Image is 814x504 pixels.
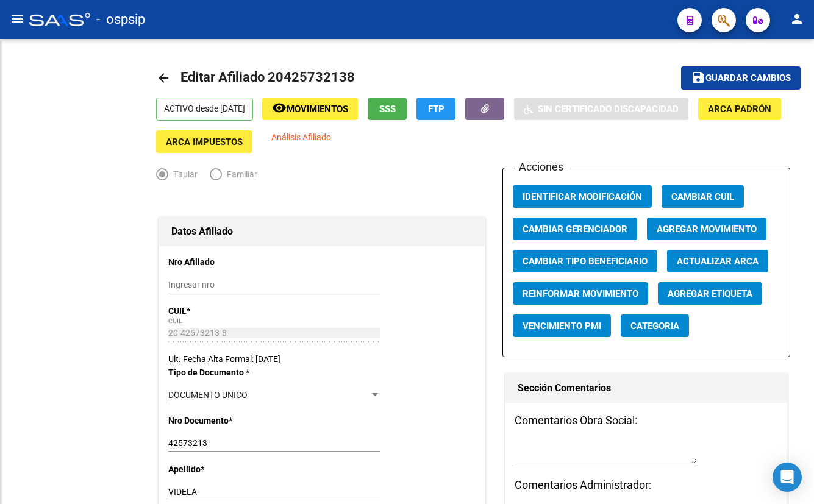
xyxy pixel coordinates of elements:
p: Tipo de Documento * [168,366,260,379]
span: SSS [379,104,396,115]
span: DOCUMENTO UNICO [168,390,248,400]
span: Movimientos [287,104,348,115]
span: Guardar cambios [705,73,791,84]
button: Vencimiento PMI [513,314,611,337]
span: Vencimiento PMI [523,321,601,332]
span: Sin Certificado Discapacidad [538,104,679,115]
span: Actualizar ARCA [677,256,759,267]
span: Familiar [222,168,257,181]
span: Titular [168,168,198,181]
span: Categoria [630,321,679,332]
p: Nro Documento [168,414,260,427]
button: ARCA Padrón [698,98,781,120]
span: Cambiar CUIL [671,191,734,202]
span: ARCA Impuestos [166,137,243,147]
button: Movimientos [262,98,358,120]
button: Cambiar Gerenciador [513,218,637,240]
mat-icon: remove_red_eye [272,101,287,115]
h3: Comentarios Administrador: [515,477,777,494]
mat-icon: save [691,70,705,85]
span: Editar Afiliado 20425732138 [180,69,355,85]
span: Agregar Movimiento [657,224,757,235]
button: Agregar Movimiento [647,218,766,240]
button: Cambiar Tipo Beneficiario [513,250,657,272]
button: Sin Certificado Discapacidad [514,98,688,120]
button: SSS [368,98,407,120]
button: Reinformar Movimiento [513,282,648,305]
span: Reinformar Movimiento [523,288,638,299]
span: Cambiar Tipo Beneficiario [523,256,648,267]
span: Análisis Afiliado [271,132,331,142]
h1: Datos Afiliado [171,222,473,241]
button: ARCA Impuestos [156,130,252,153]
button: Actualizar ARCA [667,250,768,272]
span: Cambiar Gerenciador [523,224,627,235]
button: Guardar cambios [681,66,801,89]
div: Open Intercom Messenger [773,463,802,492]
h1: Sección Comentarios [518,378,774,398]
span: FTP [428,104,444,115]
button: FTP [416,98,455,120]
button: Categoria [621,314,689,337]
span: Identificar Modificación [523,191,642,202]
span: Agregar Etiqueta [668,288,752,299]
span: ARCA Padrón [708,104,771,115]
h3: Comentarios Obra Social: [515,412,777,429]
span: - ospsip [96,6,145,33]
mat-radio-group: Elija una opción [156,172,270,182]
p: Apellido [168,463,260,476]
p: CUIL [168,304,260,318]
mat-icon: person [790,12,804,26]
h3: Acciones [513,158,568,176]
button: Identificar Modificación [513,185,652,208]
div: Ult. Fecha Alta Formal: [DATE] [168,352,476,366]
button: Cambiar CUIL [662,185,744,208]
p: ACTIVO desde [DATE] [156,98,253,121]
mat-icon: menu [10,12,24,26]
button: Agregar Etiqueta [658,282,762,305]
p: Nro Afiliado [168,255,260,269]
mat-icon: arrow_back [156,71,171,85]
